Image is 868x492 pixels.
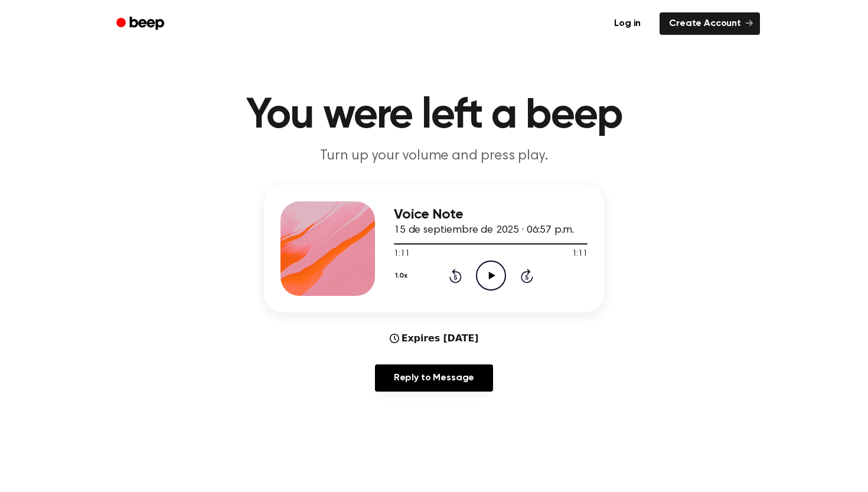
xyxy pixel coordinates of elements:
[132,95,736,137] h1: You were left a beep
[394,248,409,260] span: 1:11
[390,331,479,346] div: Expires [DATE]
[394,207,588,223] h3: Voice Note
[572,248,588,260] span: 1:11
[207,146,661,166] p: Turn up your volume and press play.
[394,266,412,286] button: 1.0x
[602,10,652,37] a: Log in
[394,225,574,236] span: 15 de septiembre de 2025 · 06:57 p.m.
[108,12,175,35] a: Beep
[660,12,760,35] a: Create Account
[375,364,493,392] a: Reply to Message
